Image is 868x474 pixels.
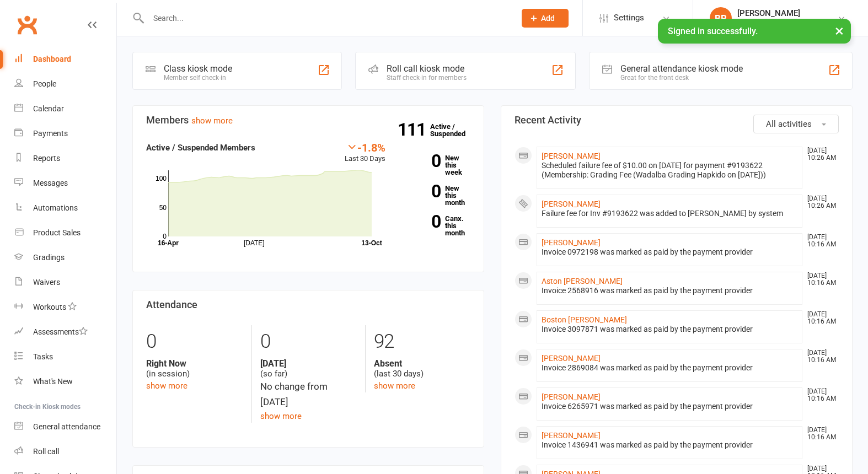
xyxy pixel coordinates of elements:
[374,381,415,391] a: show more
[260,325,357,358] div: 0
[164,74,232,82] div: Member self check-in
[33,104,64,113] div: Calendar
[260,358,357,379] div: (so far)
[620,63,743,74] div: General attendance kiosk mode
[542,392,601,401] a: [PERSON_NAME]
[14,414,116,439] a: General attendance kiosk mode
[33,154,60,163] div: Reports
[542,354,601,363] a: [PERSON_NAME]
[737,8,837,18] div: [PERSON_NAME]
[33,253,65,262] div: Gradings
[146,325,243,358] div: 0
[14,72,116,96] a: People
[14,295,116,320] a: Workouts
[802,272,838,287] time: [DATE] 10:16 AM
[542,152,601,160] a: [PERSON_NAME]
[402,154,471,176] a: 0New this week
[542,363,797,373] div: Invoice 2869084 was marked as paid by the payment provider
[146,299,470,310] h3: Attendance
[398,121,430,138] strong: 111
[374,325,470,358] div: 92
[710,7,732,29] div: BR
[33,352,53,361] div: Tasks
[14,171,116,196] a: Messages
[14,146,116,171] a: Reports
[542,209,797,218] div: Failure fee for Inv #9193622 was added to [PERSON_NAME] by system
[802,388,838,402] time: [DATE] 10:16 AM
[402,183,441,200] strong: 0
[14,121,116,146] a: Payments
[753,115,839,133] button: All activities
[542,402,797,411] div: Invoice 6265971 was marked as paid by the payment provider
[345,141,385,153] div: -1.8%
[14,439,116,464] a: Roll call
[191,116,233,126] a: show more
[802,427,838,441] time: [DATE] 10:16 AM
[260,411,302,421] a: show more
[542,161,797,180] div: Scheduled failure fee of $10.00 on [DATE] for payment #9193622 (Membership: Grading Fee (Wadalba ...
[522,9,569,28] button: Add
[542,315,627,324] a: Boston [PERSON_NAME]
[374,358,470,379] div: (last 30 days)
[402,153,441,169] strong: 0
[542,431,601,440] a: [PERSON_NAME]
[542,200,601,208] a: [PERSON_NAME]
[33,422,100,431] div: General attendance
[14,96,116,121] a: Calendar
[542,440,797,450] div: Invoice 1436941 was marked as paid by the payment provider
[542,325,797,334] div: Invoice 3097871 was marked as paid by the payment provider
[260,358,357,369] strong: [DATE]
[14,344,116,369] a: Tasks
[260,379,357,409] div: No change from [DATE]
[14,320,116,344] a: Assessments
[541,14,555,23] span: Add
[146,115,470,126] h3: Members
[430,115,479,146] a: 111Active / Suspended
[829,19,849,42] button: ×
[146,358,243,369] strong: Right Now
[33,55,71,63] div: Dashboard
[33,129,68,138] div: Payments
[542,286,797,295] div: Invoice 2568916 was marked as paid by the payment provider
[802,349,838,364] time: [DATE] 10:16 AM
[146,358,243,379] div: (in session)
[33,447,59,456] div: Roll call
[515,115,839,126] h3: Recent Activity
[402,185,471,206] a: 0New this month
[542,238,601,247] a: [PERSON_NAME]
[668,26,758,36] span: Signed in successfully.
[620,74,743,82] div: Great for the front desk
[164,63,232,74] div: Class kiosk mode
[33,303,66,311] div: Workouts
[14,270,116,295] a: Waivers
[33,228,81,237] div: Product Sales
[14,196,116,220] a: Automations
[802,234,838,248] time: [DATE] 10:16 AM
[146,143,255,153] strong: Active / Suspended Members
[802,147,838,161] time: [DATE] 10:26 AM
[33,377,73,386] div: What's New
[374,358,470,369] strong: Absent
[737,18,837,28] div: Kinetic Martial Arts Cessnock
[33,79,56,88] div: People
[13,11,41,39] a: Clubworx
[145,10,507,26] input: Search...
[402,213,441,230] strong: 0
[146,381,187,391] a: show more
[14,220,116,245] a: Product Sales
[766,119,812,129] span: All activities
[542,277,623,286] a: Aston [PERSON_NAME]
[33,327,88,336] div: Assessments
[14,245,116,270] a: Gradings
[614,6,644,30] span: Settings
[14,369,116,394] a: What's New
[14,47,116,72] a: Dashboard
[33,179,68,187] div: Messages
[387,63,467,74] div: Roll call kiosk mode
[345,141,385,165] div: Last 30 Days
[802,311,838,325] time: [DATE] 10:16 AM
[387,74,467,82] div: Staff check-in for members
[33,278,60,287] div: Waivers
[542,247,797,257] div: Invoice 0972198 was marked as paid by the payment provider
[802,195,838,209] time: [DATE] 10:26 AM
